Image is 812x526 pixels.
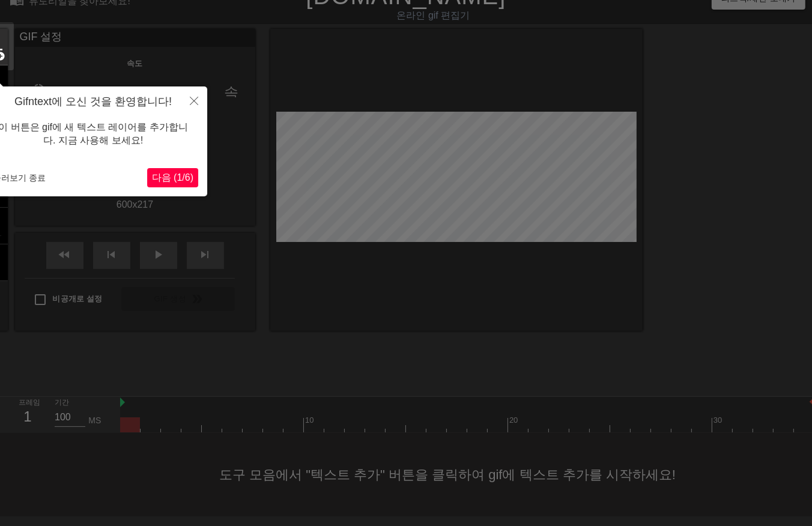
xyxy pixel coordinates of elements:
[181,86,207,114] button: 닫다
[152,172,193,183] span: 다음 (1/6)
[147,168,198,187] button: 다음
